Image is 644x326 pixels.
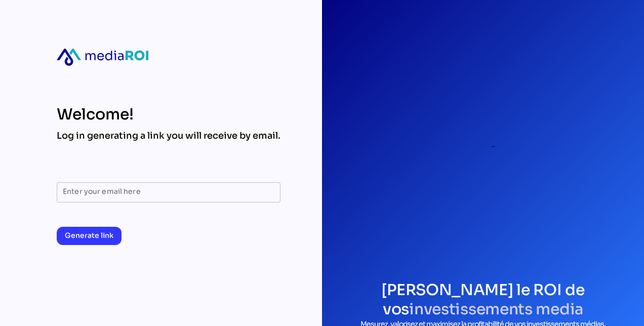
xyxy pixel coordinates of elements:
span: investissements media [409,300,583,319]
div: Welcome! [57,105,280,124]
button: Generate link [57,227,122,245]
div: login [369,32,597,260]
div: mediaroi [57,49,148,66]
input: Enter your email here [63,182,274,202]
h1: [PERSON_NAME] le ROI de vos [342,280,624,319]
div: Log in generating a link you will receive by email. [57,130,280,142]
span: Generate link [65,229,113,241]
